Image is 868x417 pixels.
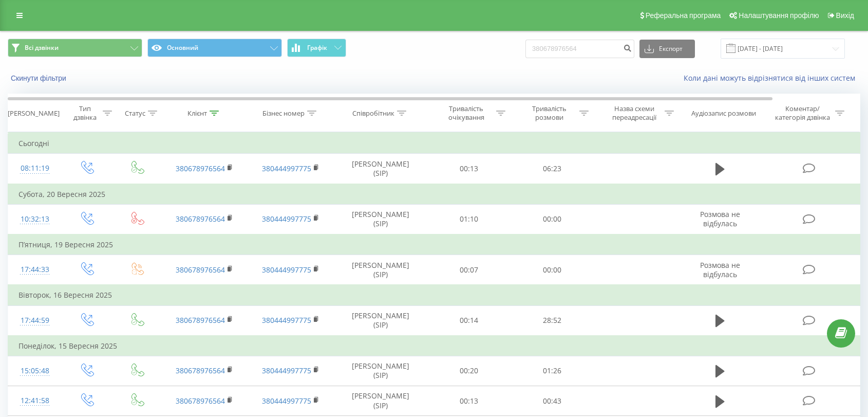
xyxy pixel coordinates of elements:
[8,39,142,57] button: Всі дзвінки
[262,396,311,406] a: 380444997775
[334,154,427,184] td: [PERSON_NAME] (SIP)
[700,209,740,228] span: Розмова не відбулась
[511,356,594,386] td: 01:26
[18,311,51,331] div: 17:44:59
[334,386,427,416] td: [PERSON_NAME] (SIP)
[125,109,145,118] div: Статус
[8,109,60,118] div: [PERSON_NAME]
[334,255,427,285] td: [PERSON_NAME] (SIP)
[739,11,819,20] span: Налаштування профілю
[334,204,427,234] td: [PERSON_NAME] (SIP)
[511,305,594,336] td: 28:52
[427,386,511,416] td: 00:13
[691,109,756,118] div: Аудіозапис розмови
[262,109,305,118] div: Бізнес номер
[176,396,225,406] a: 380678976564
[176,366,225,375] a: 380678976564
[147,39,282,57] button: Основний
[262,366,311,375] a: 380444997775
[8,133,860,154] td: Сьогодні
[352,109,394,118] div: Співробітник
[525,40,634,58] input: Пошук за номером
[334,356,427,386] td: [PERSON_NAME] (SIP)
[836,11,854,20] span: Вихід
[607,104,662,122] div: Назва схеми переадресації
[522,104,577,122] div: Тривалість розмови
[262,265,311,275] a: 380444997775
[176,265,225,275] a: 380678976564
[639,40,695,58] button: Експорт
[18,158,51,178] div: 08:11:19
[262,315,311,325] a: 380444997775
[18,391,51,411] div: 12:41:58
[262,164,311,173] a: 380444997775
[8,74,71,83] button: Скинути фільтри
[646,11,721,20] span: Реферальна програма
[8,285,860,305] td: Вівторок, 16 Вересня 2025
[25,44,59,52] span: Всі дзвінки
[176,214,225,224] a: 380678976564
[176,315,225,325] a: 380678976564
[427,204,511,234] td: 01:10
[8,336,860,356] td: Понеділок, 15 Вересня 2025
[427,255,511,285] td: 00:07
[427,305,511,336] td: 00:14
[511,255,594,285] td: 00:00
[262,214,311,224] a: 380444997775
[700,260,740,279] span: Розмова не відбулась
[511,386,594,416] td: 00:43
[772,104,833,122] div: Коментар/категорія дзвінка
[18,361,51,381] div: 15:05:48
[511,154,594,184] td: 06:23
[187,109,207,118] div: Клієнт
[439,104,494,122] div: Тривалість очікування
[70,104,100,122] div: Тип дзвінка
[176,164,225,173] a: 380678976564
[287,39,346,57] button: Графік
[18,209,51,229] div: 10:32:13
[427,154,511,184] td: 00:13
[8,234,860,255] td: П’ятниця, 19 Вересня 2025
[427,356,511,386] td: 00:20
[18,260,51,280] div: 17:44:33
[334,305,427,336] td: [PERSON_NAME] (SIP)
[684,73,860,83] a: Коли дані можуть відрізнятися вiд інших систем
[8,184,860,205] td: Субота, 20 Вересня 2025
[307,44,327,51] span: Графік
[511,204,594,234] td: 00:00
